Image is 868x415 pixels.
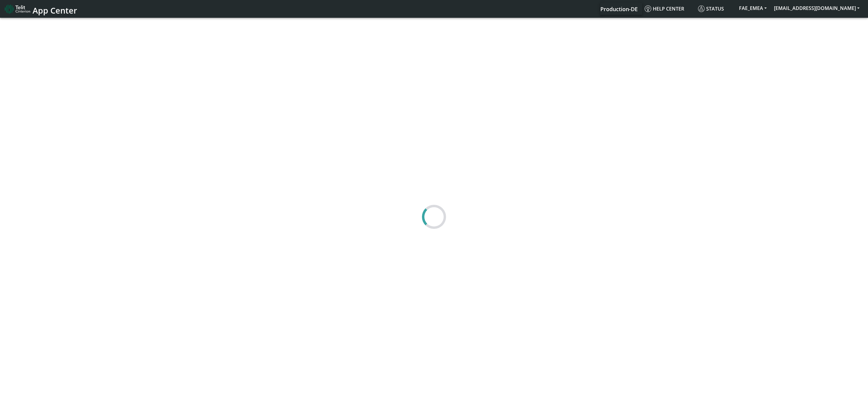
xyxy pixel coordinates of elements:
[642,3,696,15] a: Help center
[698,5,724,12] span: Status
[645,5,651,12] img: knowledge.svg
[5,2,76,15] a: App Center
[696,3,735,15] a: Status
[770,3,863,14] button: [EMAIL_ADDRESS][DOMAIN_NAME]
[698,5,705,12] img: status.svg
[735,3,770,14] button: FAE_EMEA
[600,5,638,13] span: Production-DE
[5,4,30,14] img: logo-telit-cinterion-gw-new.png
[33,5,77,16] span: App Center
[600,3,637,15] a: Your current platform instance
[645,5,684,12] span: Help center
